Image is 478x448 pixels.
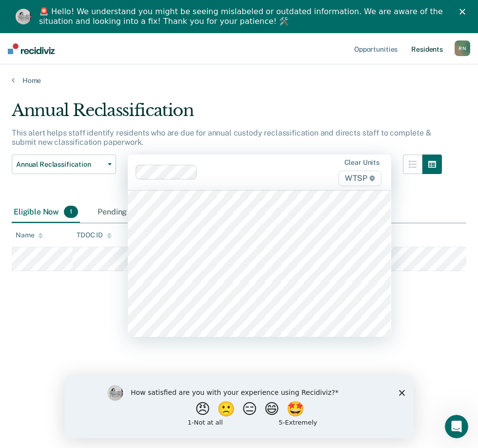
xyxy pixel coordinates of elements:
[96,202,148,223] div: Pending1
[455,40,470,56] button: RN
[445,415,468,438] iframe: Intercom live chat
[344,158,380,167] div: Clear units
[12,128,431,147] p: This alert helps staff identify residents who are due for annual custody reclassification and dir...
[339,171,381,186] span: WTSP
[8,43,55,54] img: Recidiviz
[64,375,414,438] iframe: Survey by Kim from Recidiviz
[459,9,469,15] div: Close
[12,100,442,128] div: Annual Reclassification
[455,40,470,56] div: R N
[12,202,80,223] div: Eligible Now1
[409,33,445,64] a: Residents
[16,231,43,239] div: Name
[16,160,104,169] span: Annual Reclassification
[64,206,78,218] span: 1
[12,76,466,85] a: Home
[12,155,116,174] button: Annual Reclassification
[39,7,447,26] div: 🚨 Hello! We understand you might be seeing mislabeled or outdated information. We are aware of th...
[352,33,399,64] a: Opportunities
[77,231,112,239] div: TDOC ID
[16,9,31,24] img: Profile image for Kim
